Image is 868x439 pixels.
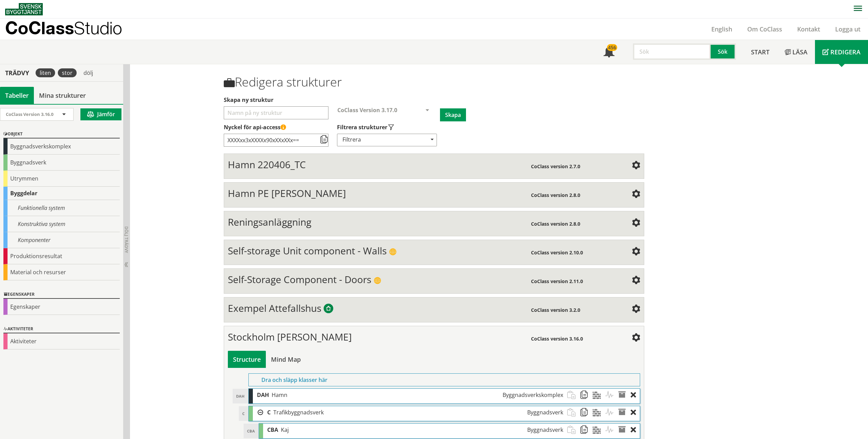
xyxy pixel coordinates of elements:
span: Inställningar [632,277,640,285]
span: CoClass version 2.7.0 [531,163,580,170]
span: CoClass Version 3.16.0 [6,111,53,117]
span: CoClass Version 3.17.0 [337,106,397,114]
span: Klistra in strukturobjekt [567,389,580,401]
button: Jämför [80,108,121,120]
div: Aktiviteter [3,333,120,349]
span: Kopiera strukturobjekt [580,424,593,436]
input: Nyckel till åtkomststruktur via API (kräver API-licensabonnemang) [224,134,328,147]
h1: Redigera strukturer [224,75,644,89]
a: CoClassStudio [5,18,137,40]
span: Reningsanläggning [228,215,311,228]
span: Egenskaper [618,424,631,436]
a: Redigera [815,40,868,64]
span: Aktiviteter [605,406,618,419]
span: Klistra in strukturobjekt [567,406,580,419]
span: Inställningar [632,248,640,256]
div: Trädvy [1,69,33,77]
div: Byggnadsverk [3,155,120,171]
span: Byggnadsverk [527,409,563,416]
div: Aktiviteter [3,325,120,333]
div: Utrymmen [3,171,120,187]
span: Publik struktur [389,248,397,256]
label: Välj vilka typer av strukturer som ska visas i din strukturlista [337,123,436,131]
div: Konstruktiva system [3,216,120,232]
input: Sök [633,43,711,60]
div: Ta bort objekt [631,389,640,401]
span: Inställningar [632,190,640,199]
span: Self-storage Unit component - Walls [228,244,387,257]
div: Dra och släpp klasser här [248,373,640,386]
div: Byggnadsverkskomplex [3,138,120,155]
label: Nyckel till åtkomststruktur via API (kräver API-licensabonnemang) [224,123,644,131]
label: Välj ett namn för att skapa en ny struktur [224,96,644,104]
div: Ta bort objekt [631,424,640,436]
a: Logga ut [828,25,868,33]
a: Läsa [777,40,815,64]
div: 456 [607,44,617,51]
div: Material och resurser [3,264,120,280]
span: Kopiera strukturobjekt [580,406,593,419]
span: Hamn 220406_TC [228,158,306,171]
div: Funktionella system [3,200,120,216]
button: Skapa [440,108,466,121]
span: Notifikationer [604,47,614,58]
span: Kopiera strukturobjekt [580,389,593,401]
a: Mina strukturer [34,87,91,104]
span: Stockholm [PERSON_NAME] [228,330,352,343]
a: Kontakt [790,25,828,33]
span: Kopiera [320,136,328,144]
button: Sök [711,43,736,60]
div: DAH [233,389,248,403]
span: Läsa [792,48,807,56]
span: CoClass version 2.10.0 [531,249,583,256]
span: C [267,409,271,416]
span: Publik struktur [374,277,381,284]
span: Material [593,389,605,401]
div: Bygg och visa struktur i tabellvy [228,351,266,368]
span: CoClass version 2.8.0 [531,221,580,227]
div: Ta bort objekt [631,406,640,419]
span: Dölj trädvy [124,226,129,253]
a: English [704,25,740,33]
div: Bygg och visa struktur i en mind map-vy [266,351,306,368]
div: Byggdelar [3,187,120,200]
div: dölj [79,68,97,77]
span: Aktiviteter [605,389,618,401]
div: Objekt [3,130,120,138]
div: Produktionsresultat [3,248,120,264]
span: Exempel Attefallshus [228,302,321,315]
span: Denna API-nyckel ger åtkomst till alla strukturer som du har skapat eller delat med dig av. Håll ... [281,125,286,130]
span: Byggnadsverk [527,426,563,434]
a: 456 [596,40,622,64]
div: Filtrera [337,134,437,146]
span: CoClass version 2.11.0 [531,278,583,284]
div: C [263,406,567,419]
div: Välj CoClass-version för att skapa en ny struktur [332,106,440,123]
span: Egenskaper [618,389,631,401]
span: CoClass version 3.16.0 [531,335,583,342]
span: CoClass version 2.8.0 [531,192,580,198]
span: Byggnadsverkskomplex [503,391,563,399]
span: Klistra in strukturobjekt [567,424,580,436]
a: Start [743,40,777,64]
span: Inställningar [632,219,640,227]
span: Material [593,406,605,419]
span: Byggtjänsts exempelstrukturer [324,304,333,314]
a: Om CoClass [740,25,790,33]
span: Redigera [830,48,860,56]
span: Aktiviteter [605,424,618,436]
div: CBA [244,424,258,438]
span: Hamn PE [PERSON_NAME] [228,187,346,200]
div: C [239,406,248,421]
span: Egenskaper [618,406,631,419]
p: CoClass [5,24,122,32]
span: Trafikbyggnadsverk [273,409,324,416]
span: Inställningar [632,334,640,342]
div: DAH [253,389,567,401]
span: DAH [257,391,269,399]
div: Egenskaper [3,299,120,315]
span: Self-Storage Component - Doors [228,273,371,286]
span: Studio [74,18,122,38]
span: Start [751,48,769,56]
img: Svensk Byggtjänst [5,3,43,15]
